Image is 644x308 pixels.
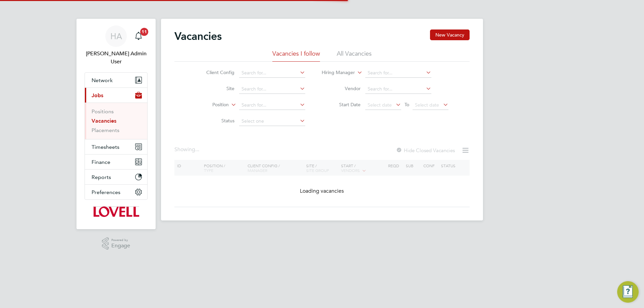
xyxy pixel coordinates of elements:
[322,102,361,108] label: Start Date
[76,19,156,229] nav: Main navigation
[85,139,147,154] button: Timesheets
[365,84,431,94] input: Search for...
[111,243,130,249] span: Engage
[365,68,431,78] input: Search for...
[92,189,120,195] span: Preferences
[110,32,122,41] span: HA
[430,29,470,40] button: New Vacancy
[92,144,119,150] span: Timesheets
[85,73,147,87] button: Network
[85,170,147,184] button: Reports
[93,206,139,217] img: lovell-logo-retina.png
[174,29,222,43] h2: Vacancies
[111,237,130,243] span: Powered by
[85,155,147,169] button: Finance
[272,50,320,62] li: Vacancies I follow
[368,102,392,108] span: Select date
[402,100,411,109] span: To
[337,50,372,62] li: All Vacancies
[85,50,148,66] span: Hays Admin User
[132,25,145,47] a: 11
[92,77,113,83] span: Network
[85,185,147,199] button: Preferences
[195,146,199,153] span: ...
[85,25,148,66] a: HA[PERSON_NAME] Admin User
[239,84,305,94] input: Search for...
[322,85,361,91] label: Vendor
[92,159,110,165] span: Finance
[92,127,119,133] a: Placements
[92,118,116,124] a: Vacancies
[190,102,229,108] label: Position
[196,118,234,124] label: Status
[102,237,130,250] a: Powered byEngage
[316,69,355,76] label: Hiring Manager
[92,108,114,115] a: Positions
[239,101,305,110] input: Search for...
[196,69,234,75] label: Client Config
[85,206,148,217] a: Go to home page
[92,174,111,180] span: Reports
[239,68,305,78] input: Search for...
[196,85,234,91] label: Site
[239,117,305,126] input: Select one
[140,28,148,36] span: 11
[617,281,639,303] button: Engage Resource Center
[174,146,201,153] div: Showing
[85,103,147,139] div: Jobs
[85,88,147,103] button: Jobs
[396,147,455,153] label: Hide Closed Vacancies
[92,92,103,99] span: Jobs
[415,102,439,108] span: Select date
